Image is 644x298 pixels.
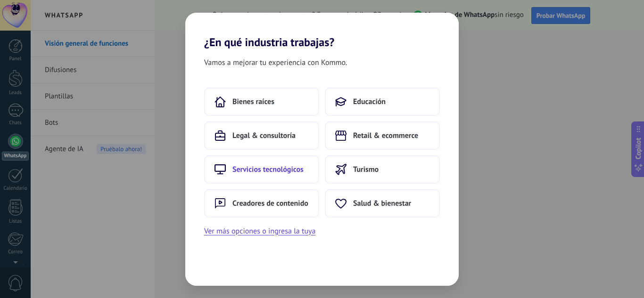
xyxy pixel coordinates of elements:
button: Turismo [325,155,440,184]
button: Ver más opciones o ingresa la tuya [204,225,315,237]
button: Legal & consultoría [204,121,319,150]
span: Bienes raíces [232,97,274,106]
span: Vamos a mejorar tu experiencia con Kommo. [204,56,347,69]
span: Turismo [353,165,379,174]
span: Servicios tecnológicos [232,165,304,174]
span: Legal & consultoría [232,131,296,140]
h2: ¿En qué industria trabajas? [185,13,459,49]
button: Retail & ecommerce [325,121,440,150]
span: Salud & bienestar [353,199,411,208]
button: Salud & bienestar [325,189,440,217]
button: Bienes raíces [204,88,319,116]
button: Creadores de contenido [204,189,319,217]
span: Creadores de contenido [232,199,308,208]
span: Educación [353,97,386,106]
button: Servicios tecnológicos [204,155,319,184]
button: Educación [325,88,440,116]
span: Retail & ecommerce [353,131,418,140]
